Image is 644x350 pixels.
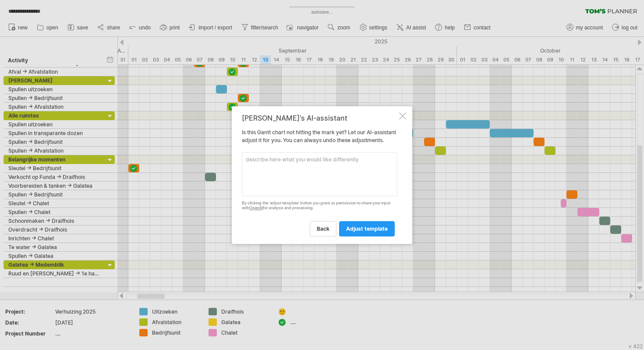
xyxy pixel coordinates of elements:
a: back [310,221,336,236]
a: adjust template [339,221,395,236]
div: Is this Gantt chart not hitting the mark yet? Let our AI-assistant adjust it for you. You can alw... [242,114,397,236]
div: autosave... [274,9,370,16]
div: [PERSON_NAME]'s AI-assistant [242,114,397,122]
div: By clicking the 'adjust template' button you grant us permission to share your input with for ana... [242,201,397,211]
span: adjust template [346,225,388,232]
span: back [317,225,329,232]
a: OpenAI [249,205,263,210]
